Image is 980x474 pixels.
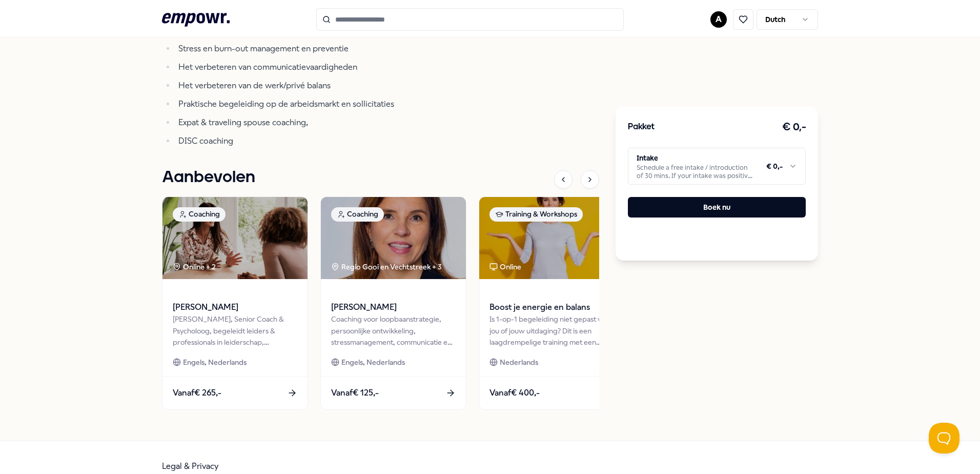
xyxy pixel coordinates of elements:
span: [PERSON_NAME] [173,301,297,314]
span: Engels, Nederlands [341,357,405,368]
button: Boek nu [628,197,806,218]
div: Online + 2 [173,261,216,272]
span: Vanaf € 125,- [331,386,379,400]
div: Coaching voor loopbaanstrategie, persoonlijke ontwikkeling, stressmanagement, communicatie en wer... [331,313,456,348]
span: Nederlands [500,357,538,368]
div: Training & Workshops [489,207,583,222]
span: Vanaf € 265,- [173,386,221,400]
span: DISC coaching [178,136,233,146]
div: Coaching [173,207,226,222]
a: package imageCoachingOnline + 2[PERSON_NAME][PERSON_NAME], Senior Coach & Psycholoog, begeleidt l... [162,196,308,410]
span: Vanaf € 400,- [489,386,540,400]
span: Het verbeteren van de werk/privé balans [178,81,331,90]
div: [PERSON_NAME], Senior Coach & Psycholoog, begeleidt leiders & professionals in leiderschap, loopb... [173,313,297,348]
span: Stress en burn-out management en preventie [178,44,349,53]
a: Legal & Privacy [162,461,219,471]
h3: Pakket [628,121,655,134]
div: Online [489,261,521,272]
img: package image [321,197,466,279]
span: Praktische begeleiding op de arbeidsmarkt en sollicitaties [178,99,394,109]
img: package image [479,197,624,279]
input: Search for products, categories or subcategories [316,8,624,31]
span: Expat & traveling spouse coaching, [178,117,308,127]
iframe: Help Scout Beacon - Open [929,423,959,453]
img: package image [162,197,308,279]
span: Boost je energie en balans [489,301,614,314]
h1: Aanbevolen [162,165,255,190]
span: [PERSON_NAME] [331,301,456,314]
button: A [710,11,727,28]
span: Engels, Nederlands [183,357,247,368]
div: Is 1-op-1 begeleiding niet gepast voor jou of jouw uitdaging? Dit is een laagdrempelige training ... [489,313,614,348]
h3: € 0,- [782,119,806,135]
div: Regio Gooi en Vechtstreek + 3 [331,261,442,272]
span: Het verbeteren van communicatievaardigheden [178,62,357,72]
a: package imageCoachingRegio Gooi en Vechtstreek + 3[PERSON_NAME]Coaching voor loopbaanstrategie, p... [320,196,466,410]
div: Coaching [331,207,384,222]
a: package imageTraining & WorkshopsOnlineBoost je energie en balansIs 1-op-1 begeleiding niet gepas... [479,196,625,410]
